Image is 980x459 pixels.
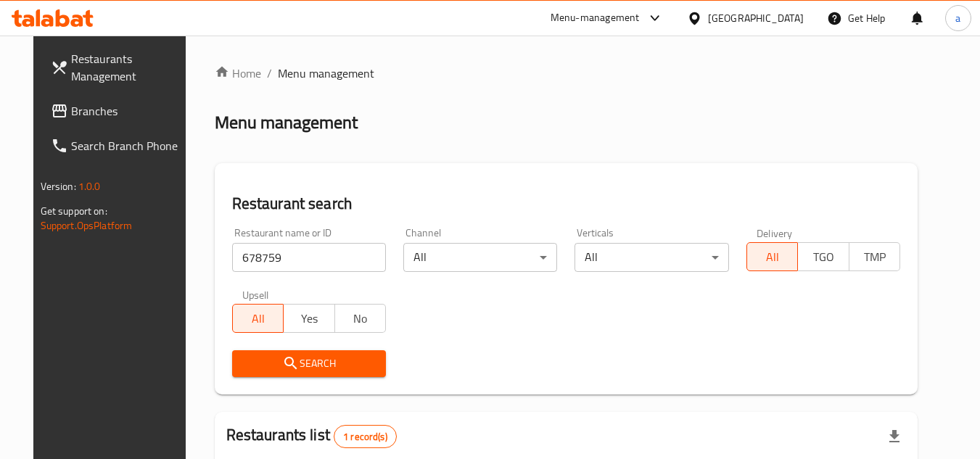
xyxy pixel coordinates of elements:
[71,50,186,85] span: Restaurants Management
[289,308,329,329] span: Yes
[78,177,101,196] span: 1.0.0
[797,242,849,271] button: TGO
[855,247,895,268] span: TMP
[757,228,793,238] label: Delivery
[39,94,197,128] a: Branches
[41,177,76,196] span: Version:
[403,243,557,272] div: All
[232,304,284,333] button: All
[267,65,272,82] li: /
[283,304,335,333] button: Yes
[39,128,197,163] a: Search Branch Phone
[341,308,381,329] span: No
[575,243,728,272] div: All
[71,137,186,154] span: Search Branch Phone
[226,424,397,448] h2: Restaurants list
[955,10,960,26] span: a
[334,430,396,444] span: 1 record(s)
[242,289,269,299] label: Upsell
[41,216,133,235] a: Support.OpsPlatform
[39,41,197,94] a: Restaurants Management
[232,193,901,215] h2: Restaurant search
[849,242,901,271] button: TMP
[71,102,186,120] span: Branches
[753,247,793,268] span: All
[41,202,107,220] span: Get support on:
[877,419,912,454] div: Export file
[278,65,374,82] span: Menu management
[239,308,279,329] span: All
[232,350,386,377] button: Search
[551,9,640,27] div: Menu-management
[804,247,844,268] span: TGO
[708,10,804,26] div: [GEOGRAPHIC_DATA]
[215,111,358,134] h2: Menu management
[215,65,261,82] a: Home
[244,355,374,373] span: Search
[232,243,386,272] input: Search for restaurant name or ID..
[746,242,799,271] button: All
[215,65,918,82] nav: breadcrumb
[334,304,387,333] button: No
